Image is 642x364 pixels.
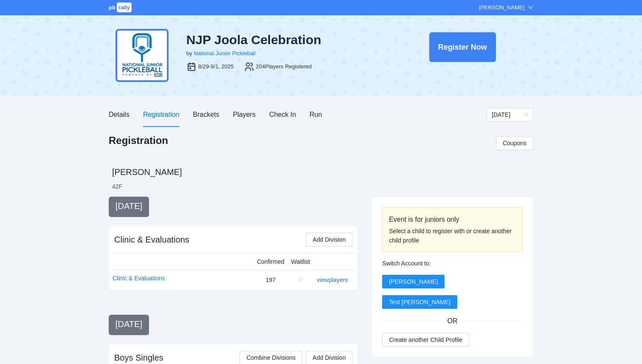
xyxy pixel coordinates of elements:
[389,277,438,286] span: [PERSON_NAME]
[313,353,346,362] span: Add Division
[113,274,165,283] a: Clinic & Evaluations
[109,4,133,11] a: pbrally
[310,109,322,120] div: Run
[299,277,302,283] span: 0
[115,201,142,211] span: [DATE]
[382,295,457,309] button: Test [PERSON_NAME]
[233,109,256,120] div: Players
[186,49,192,58] div: by
[109,109,130,120] div: Details
[269,109,296,120] div: Check In
[528,5,533,10] span: down
[198,62,234,71] div: 8/29-9/1, 2025
[313,235,346,244] span: Add Division
[492,108,528,121] span: Saturday
[253,270,288,290] td: 197
[257,257,284,266] div: Confirmed
[256,62,312,71] div: 204 Players Registered
[382,333,469,347] button: Create another Child Profile
[389,214,516,225] div: Event is for juniors only
[186,32,385,48] div: NJP Joola Celebration
[115,319,142,329] span: [DATE]
[194,50,255,56] a: National Junior Pickleball
[112,182,122,191] li: 42 F
[114,234,189,245] div: Clinic & Evaluations
[389,226,516,245] div: Select a child to register with or create another child profile
[193,109,219,120] div: Brackets
[112,166,533,178] h2: [PERSON_NAME]
[143,109,179,120] div: Registration
[306,233,352,246] button: Add Division
[117,3,132,12] span: rally
[496,136,533,150] button: Coupons
[115,29,169,82] img: njp-logo2.png
[389,297,451,307] span: Test [PERSON_NAME]
[317,277,348,283] a: view players
[382,275,445,288] button: [PERSON_NAME]
[246,353,296,362] span: Combine Divisions
[291,257,310,266] div: Waitlist
[109,4,115,11] span: pb
[479,3,524,12] div: [PERSON_NAME]
[429,32,496,62] button: Register Now
[109,134,168,147] h1: Registration
[503,138,527,148] span: Coupons
[389,335,462,344] span: Create another Child Profile
[382,259,523,268] div: Switch Account to:
[441,316,465,326] span: OR
[114,352,163,364] div: Boys Singles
